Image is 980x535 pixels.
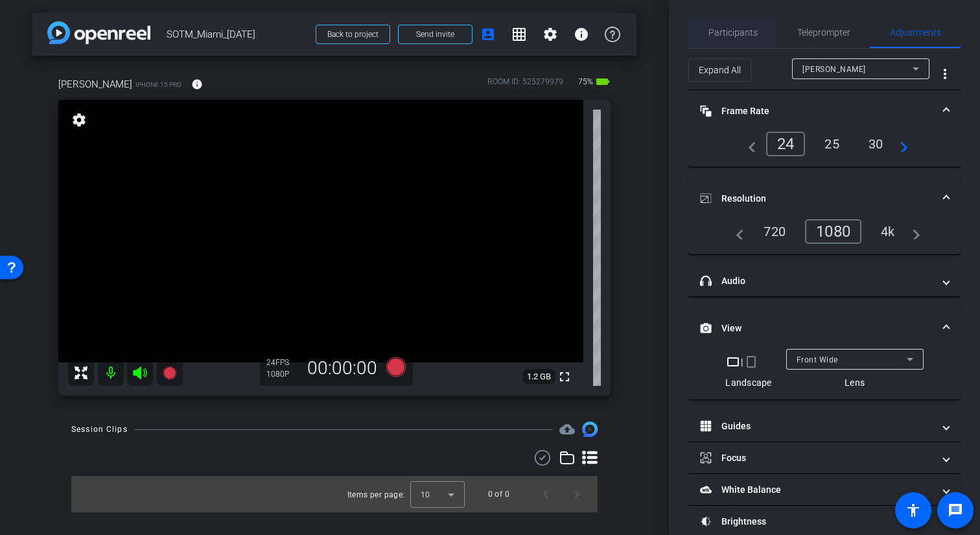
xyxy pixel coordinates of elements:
[688,410,961,442] mat-expansion-panel-header: Guides
[480,27,496,42] mat-icon: account_box
[725,376,771,389] div: Landscape
[729,224,744,239] mat-icon: navigate_before
[576,71,595,92] span: 75%
[542,27,558,42] mat-icon: settings
[948,503,963,518] mat-icon: message
[892,136,908,152] mat-icon: navigate_next
[530,479,561,510] button: Previous page
[688,474,961,505] mat-expansion-panel-header: White Balance
[70,112,88,128] mat-icon: settings
[275,358,289,367] span: FPS
[700,322,933,335] mat-panel-title: View
[688,178,961,219] mat-expansion-panel-header: Resolution
[347,488,405,501] div: Items per page:
[299,357,386,379] div: 00:00:00
[905,503,921,518] mat-icon: accessibility
[561,479,592,510] button: Next page
[700,451,933,465] mat-panel-title: Focus
[700,192,933,206] mat-panel-title: Resolution
[700,420,933,433] mat-panel-title: Guides
[688,349,961,399] div: View
[699,58,741,82] span: Expand All
[688,90,961,132] mat-expansion-panel-header: Frame Rate
[487,76,563,95] div: ROOM ID: 525279979
[688,58,751,82] button: Expand All
[398,25,472,44] button: Send invite
[557,369,572,385] mat-icon: fullscreen
[797,28,850,37] span: Teleprompter
[688,265,961,296] mat-expansion-panel-header: Audio
[416,29,454,40] span: Send invite
[797,355,838,364] span: Front Wide
[71,423,128,436] div: Session Clips
[700,483,933,497] mat-panel-title: White Balance
[688,219,961,254] div: Resolution
[905,224,920,239] mat-icon: navigate_next
[937,66,953,82] mat-icon: more_vert
[559,422,575,437] mat-icon: cloud_upload
[167,21,308,47] span: SOTM_Miami_[DATE]
[859,133,893,155] div: 30
[708,28,758,37] span: Participants
[725,354,771,370] div: |
[700,515,933,529] mat-panel-title: Brightness
[595,74,611,89] mat-icon: battery_std
[327,30,379,39] span: Back to project
[582,422,598,437] img: Session clips
[700,274,933,288] mat-panel-title: Audio
[700,104,933,118] mat-panel-title: Frame Rate
[191,78,203,90] mat-icon: info
[766,132,806,156] div: 24
[871,220,905,243] div: 4k
[815,133,849,155] div: 25
[741,136,756,152] mat-icon: navigate_before
[266,357,299,368] div: 24
[743,354,759,370] mat-icon: crop_portrait
[574,27,589,42] mat-icon: info
[929,58,961,89] button: More Options for Adjustments Panel
[559,422,575,437] span: Destinations for your clips
[511,27,527,42] mat-icon: grid_on
[725,354,741,370] mat-icon: crop_landscape
[522,369,555,385] span: 1.2 GB
[488,488,509,501] div: 0 of 0
[688,442,961,473] mat-expansion-panel-header: Focus
[754,220,795,243] div: 720
[266,369,299,379] div: 1080P
[688,307,961,349] mat-expansion-panel-header: View
[805,219,861,244] div: 1080
[135,80,181,89] span: iPhone 15 Pro
[802,65,866,74] span: [PERSON_NAME]
[316,25,390,44] button: Back to project
[890,28,941,37] span: Adjustments
[688,132,961,167] div: Frame Rate
[58,77,132,91] span: [PERSON_NAME]
[47,21,150,44] img: app-logo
